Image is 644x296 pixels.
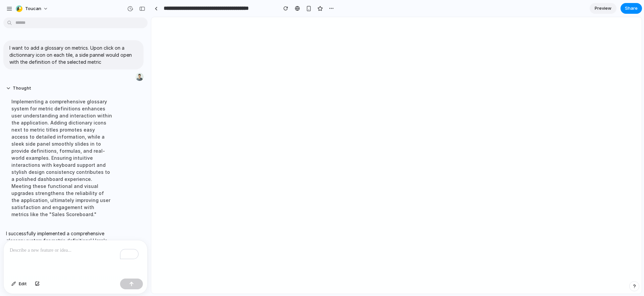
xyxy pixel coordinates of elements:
[6,230,118,251] p: I successfully implemented a comprehensive glossary system for metric definitions! Here's what I ...
[595,5,611,12] span: Preview
[25,5,41,12] span: Toucan
[625,5,638,12] span: Share
[590,3,616,14] a: Preview
[6,94,118,222] div: Implementing a comprehensive glossary system for metric definitions enhances user understanding a...
[8,279,30,289] button: Edit
[13,3,52,14] button: Toucan
[19,281,27,287] span: Edit
[9,44,138,65] p: I want to add a glossary on metrics. Upon click on a dictionnary icon on each tile, a side pannel...
[4,240,147,276] div: To enrich screen reader interactions, please activate Accessibility in Grammarly extension settings
[151,17,642,294] iframe: To enrich screen reader interactions, please activate Accessibility in Grammarly extension settings
[621,3,642,14] button: Share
